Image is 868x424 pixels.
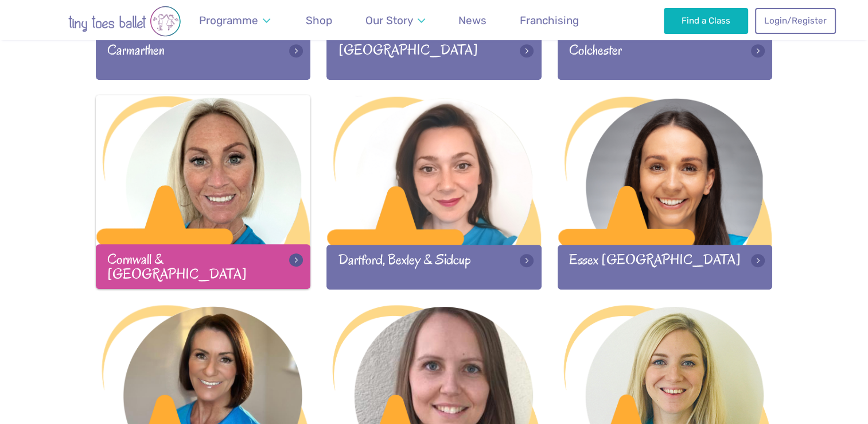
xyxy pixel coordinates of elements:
[33,6,216,37] img: tiny toes ballet
[558,245,773,289] div: Essex [GEOGRAPHIC_DATA]
[199,14,258,27] span: Programme
[301,7,338,34] a: Shop
[360,7,430,34] a: Our Story
[515,7,585,34] a: Franchising
[194,7,276,34] a: Programme
[520,14,579,27] span: Franchising
[458,14,486,27] span: News
[664,8,748,33] a: Find a Class
[326,35,542,79] div: [GEOGRAPHIC_DATA]
[558,35,773,79] div: Colchester
[365,14,413,27] span: Our Story
[558,95,773,289] a: Essex [GEOGRAPHIC_DATA]
[326,95,542,289] a: Dartford, Bexley & Sidcup
[96,35,311,79] div: Carmarthen
[306,14,332,27] span: Shop
[96,244,311,288] div: Cornwall & [GEOGRAPHIC_DATA]
[326,245,542,289] div: Dartford, Bexley & Sidcup
[755,8,835,33] a: Login/Register
[96,95,311,288] a: Cornwall & [GEOGRAPHIC_DATA]
[453,7,492,34] a: News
